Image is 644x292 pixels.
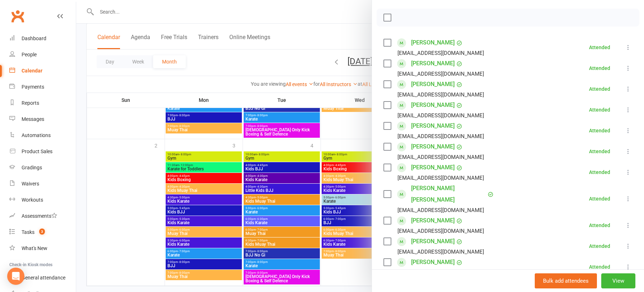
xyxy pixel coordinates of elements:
[22,132,51,138] div: Automations
[589,223,610,228] div: Attended
[22,181,39,187] div: Waivers
[411,256,455,268] a: [PERSON_NAME]
[9,176,76,192] a: Waivers
[22,149,52,154] div: Product Sales
[589,66,610,71] div: Attended
[397,152,484,162] div: [EMAIL_ADDRESS][DOMAIN_NAME]
[22,275,65,281] div: General attendance
[9,270,76,286] a: General attendance kiosk mode
[589,107,610,112] div: Attended
[589,170,610,175] div: Attended
[39,229,45,235] span: 3
[9,111,76,127] a: Messages
[589,244,610,249] div: Attended
[9,127,76,143] a: Automations
[589,196,610,201] div: Attended
[589,149,610,154] div: Attended
[9,208,76,224] a: Assessments
[9,160,76,176] a: Gradings
[397,132,484,141] div: [EMAIL_ADDRESS][DOMAIN_NAME]
[411,183,486,206] a: [PERSON_NAME] [PERSON_NAME]
[589,45,610,50] div: Attended
[411,99,455,111] a: [PERSON_NAME]
[411,58,455,69] a: [PERSON_NAME]
[411,236,455,247] a: [PERSON_NAME]
[397,226,484,236] div: [EMAIL_ADDRESS][DOMAIN_NAME]
[22,52,37,57] div: People
[22,197,43,203] div: Workouts
[9,63,76,79] a: Calendar
[411,141,455,152] a: [PERSON_NAME]
[22,100,39,106] div: Reports
[589,264,610,269] div: Attended
[411,215,455,226] a: [PERSON_NAME]
[9,30,76,47] a: Dashboard
[22,116,44,122] div: Messages
[9,47,76,63] a: People
[601,273,635,288] button: View
[411,120,455,132] a: [PERSON_NAME]
[22,245,47,251] div: What's New
[411,162,455,173] a: [PERSON_NAME]
[397,206,484,215] div: [EMAIL_ADDRESS][DOMAIN_NAME]
[397,173,484,183] div: [EMAIL_ADDRESS][DOMAIN_NAME]
[397,111,484,120] div: [EMAIL_ADDRESS][DOMAIN_NAME]
[589,128,610,133] div: Attended
[397,247,484,256] div: [EMAIL_ADDRESS][DOMAIN_NAME]
[397,48,484,58] div: [EMAIL_ADDRESS][DOMAIN_NAME]
[9,143,76,160] a: Product Sales
[9,240,76,256] a: What's New
[9,7,27,25] a: Clubworx
[397,69,484,79] div: [EMAIL_ADDRESS][DOMAIN_NAME]
[22,229,34,235] div: Tasks
[397,90,484,99] div: [EMAIL_ADDRESS][DOMAIN_NAME]
[589,86,610,91] div: Attended
[7,268,24,285] div: Open Intercom Messenger
[535,273,597,288] button: Bulk add attendees
[22,68,42,74] div: Calendar
[22,84,44,90] div: Payments
[397,268,484,277] div: [EMAIL_ADDRESS][DOMAIN_NAME]
[22,36,46,41] div: Dashboard
[9,95,76,111] a: Reports
[9,192,76,208] a: Workouts
[411,37,455,48] a: [PERSON_NAME]
[22,213,57,219] div: Assessments
[411,79,455,90] a: [PERSON_NAME]
[22,165,42,170] div: Gradings
[9,224,76,240] a: Tasks 3
[9,79,76,95] a: Payments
